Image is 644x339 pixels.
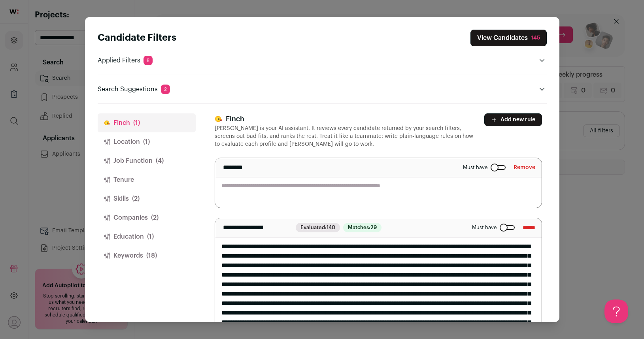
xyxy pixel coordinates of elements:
strong: Candidate Filters [98,33,176,43]
span: (1) [147,232,154,241]
button: Finch(1) [98,113,196,132]
span: Must have [463,164,487,171]
span: 2 [161,85,170,94]
span: Evaluated: [296,223,340,232]
span: (1) [143,137,150,147]
button: Skills(2) [98,189,196,208]
span: 29 [370,225,377,230]
span: (2) [132,194,140,203]
iframe: Help Scout Beacon - Open [604,299,628,323]
span: (18) [146,251,157,260]
button: Location(1) [98,132,196,151]
button: Keywords(18) [98,246,196,265]
p: Search Suggestions [98,85,170,94]
button: Tenure [98,170,196,189]
span: Matches: [343,223,381,232]
button: Close search preferences [470,30,547,46]
span: 8 [144,56,153,65]
p: [PERSON_NAME] is your AI assistant. It reviews every candidate returned by your search filters, s... [215,124,475,148]
button: Remove [514,161,535,174]
p: Applied Filters [98,56,153,65]
span: Must have [472,224,497,231]
h3: Finch [215,113,475,124]
button: Open applied filters [537,56,547,65]
span: (4) [156,156,164,166]
button: Job Function(4) [98,151,196,170]
span: 140 [327,225,335,230]
div: 145 [531,34,540,42]
button: Add new rule [484,113,542,126]
button: Companies(2) [98,208,196,227]
button: Education(1) [98,227,196,246]
span: (2) [151,213,159,222]
span: (1) [133,118,140,128]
